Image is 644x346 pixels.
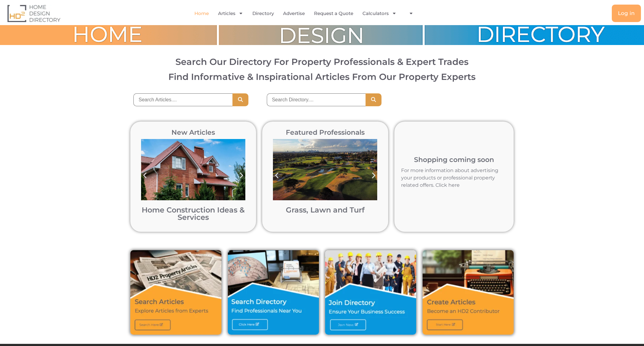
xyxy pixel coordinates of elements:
button: Search [366,93,381,106]
div: Next slide [367,169,381,182]
div: Next slide [235,169,248,182]
div: 1 / 12 [270,136,380,224]
a: Calculators [362,6,397,21]
input: Search Directory.... [267,93,366,106]
a: Directory [252,6,274,21]
a: Home Construction Ideas & Services [142,205,245,222]
div: Previous slide [270,169,284,182]
span: Log in [618,11,635,16]
nav: Menu [131,6,481,21]
a: Articles [218,6,243,21]
div: Previous slide [138,169,152,182]
a: Home [194,6,209,21]
img: Bonnie Doon Golf Club in Sydney post turf pigment [273,139,377,200]
h2: Search Our Directory For Property Professionals & Expert Trades [13,57,632,66]
a: Advertise [283,6,305,21]
div: 1 / 12 [138,136,248,224]
a: Log in [612,5,641,22]
button: Search [232,93,248,106]
a: Request a Quote [314,6,353,21]
h3: Find Informative & Inspirational Articles From Our Property Experts [13,72,632,81]
h2: New Articles [138,129,248,136]
a: Grass, Lawn and Turf [286,205,365,214]
h2: Featured Professionals [270,129,380,136]
input: Search Articles.... [133,93,232,106]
